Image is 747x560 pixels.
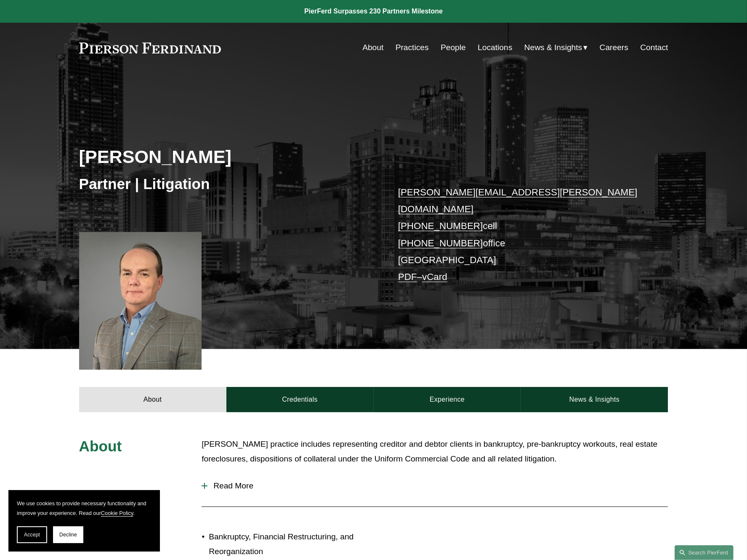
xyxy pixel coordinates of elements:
[524,40,588,56] a: folder dropdown
[362,40,383,56] a: About
[209,530,373,559] p: Bankruptcy, Financial Restructuring, and Reorganization
[202,475,668,497] button: Read More
[398,238,483,248] a: [PHONE_NUMBER]
[24,532,40,538] span: Accept
[226,387,374,412] a: Credentials
[79,438,122,454] span: About
[398,272,417,282] a: PDF
[524,40,582,55] span: News & Insights
[396,40,429,56] a: Practices
[675,545,734,560] a: Search this site
[640,40,668,56] a: Contact
[8,490,160,552] section: Cookie banner
[79,175,374,193] h3: Partner | Litigation
[17,526,47,543] button: Accept
[79,146,374,168] h2: [PERSON_NAME]
[398,221,483,231] a: [PHONE_NUMBER]
[17,499,152,518] p: We use cookies to provide necessary functionality and improve your experience. Read our .
[441,40,466,56] a: People
[53,526,83,543] button: Decline
[207,481,668,491] span: Read More
[600,40,628,56] a: Careers
[202,437,668,466] p: [PERSON_NAME] practice includes representing creditor and debtor clients in bankruptcy, pre-bankr...
[374,387,521,412] a: Experience
[478,40,512,56] a: Locations
[101,510,133,516] a: Cookie Policy
[398,187,638,214] a: [PERSON_NAME][EMAIL_ADDRESS][PERSON_NAME][DOMAIN_NAME]
[59,532,77,538] span: Decline
[398,184,643,286] p: cell office [GEOGRAPHIC_DATA] –
[422,272,447,282] a: vCard
[521,387,668,412] a: News & Insights
[79,387,226,412] a: About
